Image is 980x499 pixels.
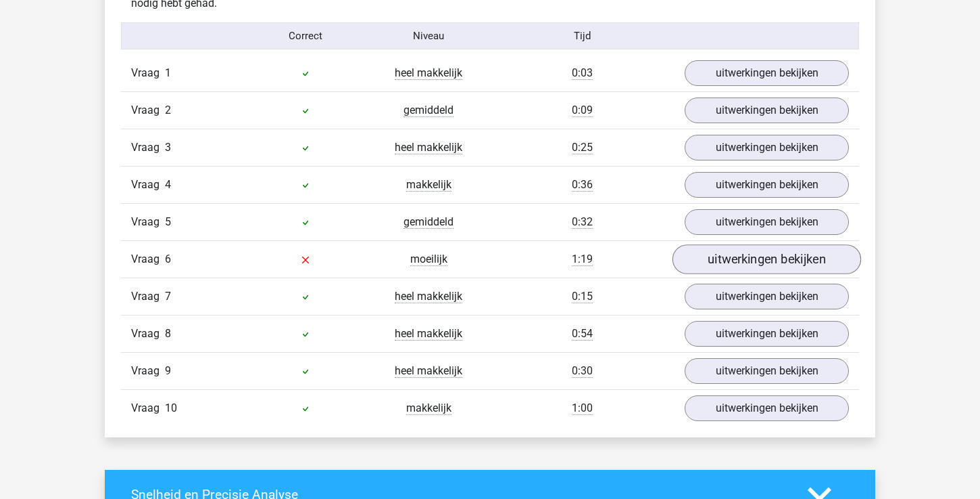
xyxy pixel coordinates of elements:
span: 6 [165,253,171,265]
a: uitwerkingen bekijken [685,97,849,123]
span: 10 [165,402,177,414]
span: Vraag [131,400,165,416]
a: uitwerkingen bekijken [685,60,849,86]
span: Vraag [131,251,165,267]
span: Vraag [131,363,165,379]
span: gemiddeld [403,215,454,229]
a: uitwerkingen bekijken [685,209,849,235]
a: uitwerkingen bekijken [685,135,849,160]
a: uitwerkingen bekijken [685,284,849,309]
span: moeilijk [410,253,447,266]
span: 4 [165,178,171,191]
span: Vraag [131,139,165,156]
span: heel makkelijk [395,66,462,80]
div: Niveau [367,28,490,44]
span: gemiddeld [403,104,454,117]
span: 9 [165,364,171,377]
a: uitwerkingen bekijken [685,358,849,384]
span: Vraag [131,177,165,193]
span: 0:54 [572,327,593,341]
span: Vraag [131,288,165,305]
span: 5 [165,215,171,228]
span: Vraag [131,214,165,230]
span: heel makkelijk [395,290,462,303]
span: 0:32 [572,215,593,229]
span: Vraag [131,326,165,342]
span: Vraag [131,102,165,118]
span: Vraag [131,65,165,81]
div: Correct [245,28,368,44]
span: 1 [165,66,171,79]
span: heel makkelijk [395,141,462,154]
span: 0:25 [572,141,593,154]
a: uitwerkingen bekijken [685,395,849,421]
a: uitwerkingen bekijken [672,244,861,274]
span: 7 [165,290,171,303]
span: 1:19 [572,253,593,266]
span: 0:36 [572,178,593,192]
span: 0:15 [572,290,593,303]
span: 8 [165,327,171,340]
a: uitwerkingen bekijken [685,321,849,347]
span: makkelijk [406,178,451,192]
div: Tijd [490,28,675,44]
span: 1:00 [572,402,593,415]
span: heel makkelijk [395,327,462,341]
span: 0:30 [572,364,593,378]
span: 0:09 [572,104,593,117]
span: heel makkelijk [395,364,462,378]
span: 0:03 [572,66,593,80]
span: 2 [165,104,171,116]
span: makkelijk [406,402,451,415]
span: 3 [165,141,171,154]
a: uitwerkingen bekijken [685,172,849,198]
